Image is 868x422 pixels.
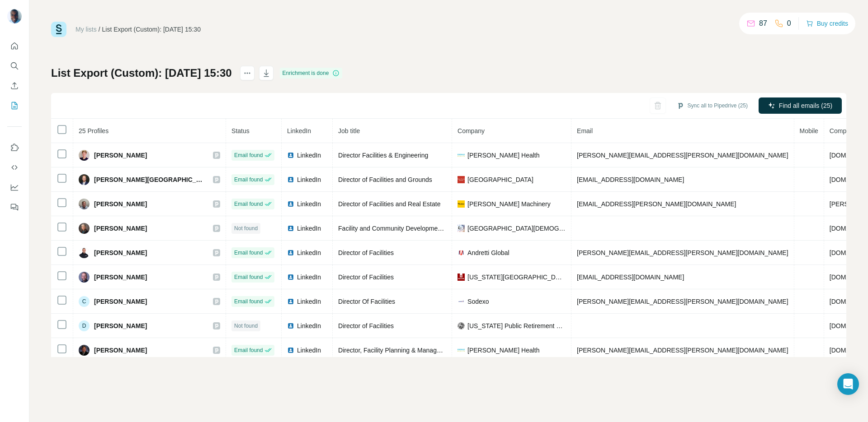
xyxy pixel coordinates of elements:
img: company-logo [458,176,465,183]
span: [PERSON_NAME][EMAIL_ADDRESS][PERSON_NAME][DOMAIN_NAME] [577,152,788,159]
img: Surfe Logo [51,22,66,37]
span: LinkedIn [297,175,321,184]
img: LinkedIn logo [287,322,294,329]
span: Company [458,127,485,134]
span: LinkedIn [297,346,321,355]
img: Avatar [79,223,90,234]
div: List Export (Custom): [DATE] 15:30 [102,25,201,34]
button: Enrich CSV [7,78,22,94]
span: Job title [338,127,360,134]
h1: List Export (Custom): [DATE] 15:30 [51,66,232,80]
span: [PERSON_NAME][GEOGRAPHIC_DATA] [94,175,204,184]
img: Avatar [79,199,90,209]
img: Avatar [79,272,90,283]
p: 0 [787,18,791,29]
img: company-logo [458,274,465,281]
button: Find all emails (25) [759,97,842,114]
span: Email found [234,273,263,281]
span: Email found [234,297,263,306]
img: company-logo [458,322,465,329]
span: 25 Profiles [79,127,108,134]
button: My lists [7,97,22,114]
span: [PERSON_NAME] Health [467,151,540,160]
button: Use Surfe API [7,159,22,176]
span: [PERSON_NAME] [94,321,147,330]
img: company-logo [458,347,465,354]
a: My lists [75,26,97,33]
span: Facility and Community Development Manager [338,225,470,232]
span: [PERSON_NAME] [94,199,147,209]
span: [EMAIL_ADDRESS][DOMAIN_NAME] [577,274,684,281]
span: Sodexo [467,297,489,306]
span: Email found [234,249,263,257]
button: Buy credits [806,17,848,30]
button: actions [240,66,255,80]
span: Director of Facilities [338,249,394,256]
span: Director of Facilities and Real Estate [338,200,440,208]
span: LinkedIn [297,297,321,306]
span: Director of Facilities [338,322,394,329]
span: Mobile [800,127,818,134]
span: [PERSON_NAME][EMAIL_ADDRESS][PERSON_NAME][DOMAIN_NAME] [577,298,788,305]
span: LinkedIn [297,321,321,330]
img: Avatar [79,174,90,185]
button: Quick start [7,38,22,54]
button: Dashboard [7,179,22,195]
img: LinkedIn logo [287,152,294,159]
img: company-logo [458,152,465,159]
span: Find all emails (25) [779,101,832,110]
span: [PERSON_NAME] [94,248,147,257]
span: [PERSON_NAME] [94,346,147,355]
span: Director of Facilities and Grounds [338,176,432,183]
img: LinkedIn logo [287,274,294,281]
span: Director, Facility Planning & Management [338,347,454,354]
span: [PERSON_NAME][EMAIL_ADDRESS][PERSON_NAME][DOMAIN_NAME] [577,347,788,354]
span: [PERSON_NAME] [94,151,147,160]
span: Email [577,127,593,134]
span: [PERSON_NAME] Machinery [467,199,551,209]
span: LinkedIn [287,127,311,134]
span: [PERSON_NAME] [94,273,147,282]
button: Feedback [7,199,22,215]
span: [EMAIL_ADDRESS][PERSON_NAME][DOMAIN_NAME] [577,200,736,208]
span: [EMAIL_ADDRESS][DOMAIN_NAME] [577,176,684,183]
img: Avatar [79,247,90,258]
button: Use Surfe on LinkedIn [7,139,22,156]
img: company-logo [458,249,465,256]
img: LinkedIn logo [287,200,294,208]
img: LinkedIn logo [287,249,294,256]
span: Director of Facilities [338,274,394,281]
span: [PERSON_NAME] Health [467,346,540,355]
span: Email found [234,200,263,208]
span: Not found [234,224,258,232]
div: D [79,320,90,331]
span: LinkedIn [297,248,321,257]
img: Avatar [7,9,22,23]
img: company-logo [458,225,465,232]
span: Email found [234,346,263,354]
span: [GEOGRAPHIC_DATA][DEMOGRAPHIC_DATA] [467,224,566,233]
span: Not found [234,322,258,330]
span: [US_STATE][GEOGRAPHIC_DATA] [467,273,566,282]
li: / [99,25,100,34]
button: Search [7,58,22,74]
span: LinkedIn [297,224,321,233]
img: Avatar [79,150,90,161]
span: LinkedIn [297,273,321,282]
span: [US_STATE] Public Retirement System(INPRS) [467,321,566,330]
img: company-logo [458,298,465,305]
img: Avatar [79,345,90,356]
p: 87 [759,18,767,29]
span: [PERSON_NAME] [94,297,147,306]
span: Status [231,127,250,134]
img: LinkedIn logo [287,225,294,232]
img: company-logo [458,200,465,208]
img: LinkedIn logo [287,347,294,354]
img: LinkedIn logo [287,298,294,305]
span: Director Of Facilities [338,298,395,305]
span: Email found [234,176,263,184]
div: Open Intercom Messenger [837,373,859,395]
span: LinkedIn [297,199,321,209]
span: LinkedIn [297,151,321,160]
span: Director Facilities & Engineering [338,152,428,159]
